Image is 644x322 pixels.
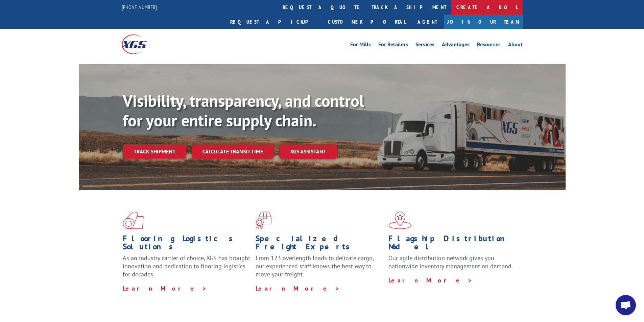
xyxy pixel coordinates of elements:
[123,234,251,254] h1: Flooring Logistics Solutions
[415,42,434,49] a: Services
[192,144,274,159] a: Calculate transit time
[256,284,340,292] a: Learn More >
[123,254,250,278] span: As an industry carrier of choice, XGS has brought innovation and dedication to flooring logistics...
[323,15,411,29] a: Customer Portal
[442,42,470,49] a: Advantages
[123,284,207,292] a: Learn More >
[256,212,271,229] img: xgs-icon-focused-on-flooring-red
[123,144,186,158] a: Track shipment
[279,144,337,159] a: XGS ASSISTANT
[411,15,444,29] a: Agent
[388,276,473,284] a: Learn More >
[444,15,523,29] a: Join Our Team
[616,295,636,315] div: Open chat
[388,234,516,254] h1: Flagship Distribution Model
[256,234,383,254] h1: Specialized Freight Experts
[123,212,144,229] img: xgs-icon-total-supply-chain-intelligence-red
[477,42,501,49] a: Resources
[388,212,412,229] img: xgs-icon-flagship-distribution-model-red
[123,90,364,131] b: Visibility, transparency, and control for your entire supply chain.
[378,42,408,49] a: For Retailers
[388,254,513,270] span: Our agile distribution network gives you nationwide inventory management on demand.
[350,42,371,49] a: For Mills
[122,4,157,10] a: [PHONE_NUMBER]
[225,15,323,29] a: Request a pickup
[508,42,523,49] a: About
[256,254,383,284] p: From 123 overlength loads to delicate cargo, our experienced staff knows the best way to move you...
